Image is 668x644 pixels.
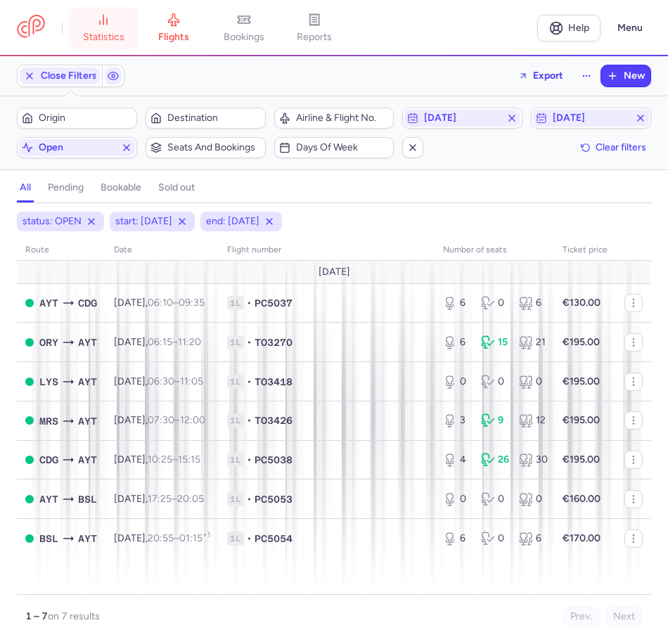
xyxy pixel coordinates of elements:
span: Clear filters [596,142,646,153]
span: Seats and bookings [167,142,261,153]
span: New [624,70,645,82]
time: 12:00 [180,414,205,426]
span: on 7 results [48,610,100,622]
time: 20:55 [148,532,174,544]
span: TO3418 [255,375,293,389]
span: Destination [167,112,261,124]
span: flights [158,31,189,44]
button: Clear filters [576,137,651,158]
span: Origin [39,112,132,124]
time: 06:15 [148,336,172,348]
span: [DATE], [114,297,205,309]
time: 15:15 [178,453,200,465]
span: [DATE] [424,112,501,124]
span: 1L [227,335,244,349]
span: 1L [227,532,244,546]
div: 0 [443,492,470,506]
div: 0 [481,532,508,546]
a: CitizenPlane red outlined logo [17,15,45,41]
strong: €195.00 [563,336,600,348]
span: • [247,296,252,310]
time: 20:05 [177,493,204,505]
button: open [17,137,137,158]
span: Marseille Provence Airport, Marseille, France [39,413,58,429]
div: 0 [519,375,546,389]
time: 01:15 [179,532,210,544]
span: • [247,453,252,467]
span: Antalya, Antalya, Turkey [78,452,97,468]
span: – [148,297,205,309]
span: [DATE], [114,493,204,505]
span: TO3426 [255,413,293,427]
span: – [148,493,204,505]
span: – [148,414,205,426]
span: [DATE] [553,112,629,124]
span: Euroairport Swiss, Bâle, Switzerland [78,491,97,507]
div: 9 [481,413,508,427]
span: [DATE] [319,266,350,278]
strong: €195.00 [563,453,600,465]
span: Orly, Paris, France [39,335,58,350]
button: Menu [609,15,651,41]
span: OPEN [25,299,34,307]
button: Seats and bookings [146,137,266,158]
div: 6 [443,532,470,546]
span: – [148,336,201,348]
time: 11:20 [178,336,201,348]
th: Flight number [219,240,435,261]
span: Close Filters [41,70,97,82]
button: New [601,65,650,86]
span: Airline & Flight No. [296,112,390,124]
div: 4 [443,453,470,467]
span: TO3270 [255,335,293,349]
time: 10:25 [148,453,172,465]
span: PC5038 [255,453,293,467]
time: 07:30 [148,414,174,426]
span: 1L [227,375,244,389]
span: – [148,453,200,465]
a: bookings [209,13,279,44]
span: • [247,375,252,389]
span: start: [DATE] [115,214,172,228]
span: Days of week [296,142,390,153]
div: 0 [519,492,546,506]
span: • [247,492,252,506]
a: flights [139,13,209,44]
span: Export [533,70,563,81]
span: [DATE], [114,336,201,348]
div: 0 [481,296,508,310]
span: – [148,375,203,387]
span: 1L [227,492,244,506]
div: 26 [481,453,508,467]
div: 6 [519,296,546,310]
time: 09:35 [179,297,205,309]
button: [DATE] [531,108,651,129]
span: • [247,532,252,546]
h4: bookable [101,181,141,194]
span: bookings [224,31,264,44]
span: OPEN [25,495,34,503]
span: [DATE], [114,532,210,544]
span: • [247,413,252,427]
button: Days of week [274,137,394,158]
span: Charles De Gaulle, Paris, France [39,452,58,468]
span: [DATE], [114,414,205,426]
span: • [247,335,252,349]
div: 6 [443,296,470,310]
strong: €195.00 [563,414,600,426]
strong: €130.00 [563,297,600,309]
span: status: OPEN [23,214,82,228]
h4: sold out [158,181,195,194]
div: 30 [519,453,546,467]
time: 06:10 [148,297,173,309]
span: 1L [227,413,244,427]
span: OPEN [25,338,34,347]
button: Close Filters [18,65,102,86]
div: 0 [481,375,508,389]
span: Antalya, Antalya, Turkey [78,374,97,389]
div: 15 [481,335,508,349]
span: Antalya, Antalya, Turkey [78,335,97,350]
button: Next [605,606,643,627]
span: Antalya, Antalya, Turkey [39,295,58,311]
span: 1L [227,296,244,310]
